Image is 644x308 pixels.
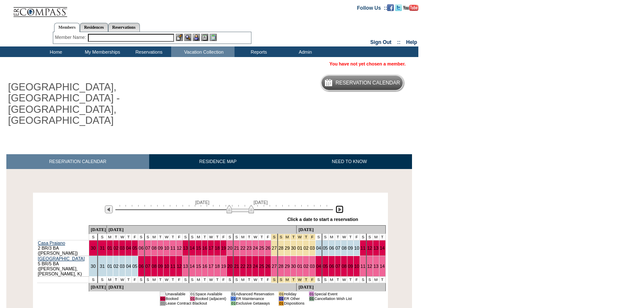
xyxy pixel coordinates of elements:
a: 31 [100,245,105,251]
td: M [240,234,246,240]
a: 07 [336,264,341,269]
a: Members [54,23,80,32]
a: 13 [374,245,379,251]
td: Exclusive Getaways [236,301,274,305]
a: 21 [234,245,239,251]
img: Previous [105,205,113,213]
td: 01 [190,292,195,296]
a: 27 [272,245,277,251]
a: 25 [259,245,264,251]
td: M [373,234,379,240]
td: S [233,276,240,283]
td: My Memberships [78,46,125,57]
td: S [89,276,98,283]
td: 01 [231,296,236,301]
td: Space Available [195,292,226,296]
a: 10 [354,264,359,269]
a: 24 [253,245,258,251]
a: 03 [120,245,125,251]
a: 18 [215,245,220,251]
td: Advanced Reservation [236,292,274,296]
td: S [233,234,240,240]
span: You have not yet chosen a member. [330,61,406,66]
a: Reservations [108,23,140,32]
a: RESERVATION CALENDAR [6,154,149,169]
td: M [106,234,113,240]
td: [DATE] [89,283,106,291]
a: 02 [114,264,119,269]
a: 31 [100,264,105,269]
td: Independence Day 2026 - Saturday to Saturday [303,234,309,240]
a: 09 [158,264,163,269]
a: 05 [323,264,328,269]
a: 11 [170,264,175,269]
td: T [347,234,354,240]
a: Residences [80,23,108,32]
td: 5 BR/5 BA ([PERSON_NAME], [PERSON_NAME], K) [37,256,89,276]
td: S [322,276,328,283]
td: Independence Day 2026 - Saturday to Saturday [297,234,303,240]
td: Unavailable [165,292,186,296]
a: 30 [91,245,96,251]
a: Sign Out [370,39,391,45]
td: Vacation Collection [171,46,235,57]
td: W [164,234,170,240]
a: 13 [183,264,188,269]
td: S [227,234,233,240]
td: Independence Day 2026 - Saturday to Saturday [309,276,316,283]
a: 29 [285,245,290,251]
td: F [354,234,360,240]
a: 04 [316,264,321,269]
td: T [202,234,208,240]
a: 29 [285,264,290,269]
td: S [89,234,98,240]
td: Booked (adjacent) [195,296,226,301]
td: Admin [281,46,327,57]
td: Independence Day 2026 - Saturday to Saturday [303,276,309,283]
a: 01 [107,264,112,269]
a: 26 [265,245,270,251]
a: 14 [190,264,195,269]
td: W [341,276,347,283]
td: S [145,234,151,240]
td: Independence Day 2026 - Saturday to Saturday [278,276,284,283]
td: T [113,234,119,240]
td: S [189,276,195,283]
td: M [151,234,157,240]
td: M [240,276,246,283]
img: Subscribe to our YouTube Channel [403,5,418,11]
td: T [335,234,341,240]
td: S [366,234,373,240]
a: 03 [310,264,315,269]
td: Lease Contract Blackout [165,301,226,305]
a: 04 [126,245,131,251]
td: ER Other [284,296,305,301]
td: S [98,276,106,283]
a: 19 [221,245,226,251]
td: Follow Us :: [357,4,387,11]
td: Home [32,46,78,57]
td: M [328,234,335,240]
td: T [202,276,208,283]
a: 30 [291,245,296,251]
a: 06 [139,245,144,251]
a: 10 [164,245,169,251]
a: Become our fan on Facebook [387,5,394,10]
a: 02 [114,245,119,251]
td: 2 BR/3 BA ([PERSON_NAME]) [37,240,89,256]
td: F [221,234,227,240]
td: W [208,276,214,283]
a: 23 [247,245,252,251]
td: Independence Day 2026 - Saturday to Saturday [284,234,290,240]
a: 12 [367,245,372,251]
a: 17 [208,245,213,251]
img: b_edit.gif [176,34,183,41]
td: 01 [278,296,284,301]
td: T [157,234,164,240]
a: 02 [303,245,308,251]
td: Cancellation Wish List [314,296,352,301]
a: 12 [177,264,182,269]
td: M [373,276,379,283]
img: Impersonate [193,34,200,41]
a: 30 [91,264,96,269]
